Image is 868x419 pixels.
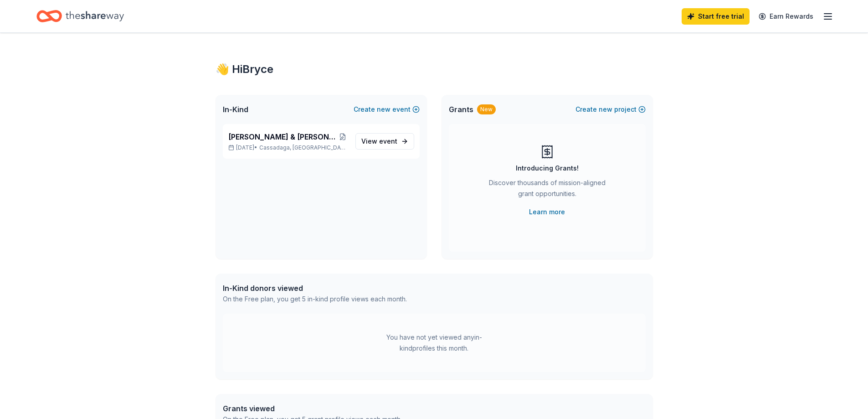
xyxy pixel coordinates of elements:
div: In-Kind donors viewed [223,283,407,294]
a: Learn more [529,207,565,217]
div: Discover thousands of mission-aligned grant opportunities. [485,177,609,203]
a: View event [355,133,414,150]
span: new [377,104,390,115]
div: Introducing Grants! [516,163,579,174]
span: event [379,137,397,145]
span: Cassadaga, [GEOGRAPHIC_DATA] [259,144,348,151]
div: Grants viewed [223,403,402,414]
a: Start free trial [682,8,750,25]
a: Home [36,5,124,27]
div: You have not yet viewed any in-kind profiles this month. [377,332,491,354]
p: [DATE] • [228,144,348,151]
div: 👋 Hi Bryce [216,62,653,77]
button: Createnewproject [575,104,646,115]
a: Earn Rewards [753,8,819,25]
span: Grants [449,104,473,115]
span: View [361,136,397,147]
span: In-Kind [223,104,248,115]
span: [PERSON_NAME] & [PERSON_NAME] Golf Tournament [228,131,338,142]
span: new [599,104,612,115]
div: On the Free plan, you get 5 in-kind profile views each month. [223,294,407,305]
div: New [477,104,496,114]
button: Createnewevent [354,104,420,115]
